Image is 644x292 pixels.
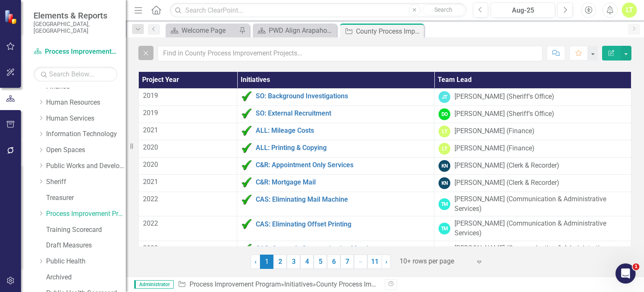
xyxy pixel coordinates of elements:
[237,140,434,157] td: Double-Click to Edit Right Click for Context Menu
[454,109,554,119] div: [PERSON_NAME] (Sheriff's Office)
[454,144,535,153] div: [PERSON_NAME] (Finance)
[454,126,535,136] div: [PERSON_NAME] (Finance)
[143,143,158,151] span: 2020
[4,10,19,24] img: ClearPoint Strategy
[139,88,237,105] td: Double-Click to Edit
[385,258,387,266] span: ›
[434,241,631,266] td: Double-Click to Edit
[300,255,314,269] a: 4
[454,195,627,214] div: [PERSON_NAME] (Communication & Administrative Services)
[46,177,126,187] a: Sheriff
[139,157,237,174] td: Double-Click to Edit
[256,221,430,228] a: CAS: Eliminating Offset Printing
[46,193,126,203] a: Treasurer
[491,3,555,18] button: Aug-25
[46,161,126,171] a: Public Works and Development
[454,178,559,188] div: [PERSON_NAME] (Clerk & Recorder)
[434,140,631,157] td: Double-Click to Edit
[256,179,430,186] a: C&R: Mortgage Mail
[284,280,313,288] a: Initiatives
[237,192,434,216] td: Double-Click to Edit Right Click for Context Menu
[134,280,174,289] span: Administrator
[241,219,252,229] img: Completed
[139,140,237,157] td: Double-Click to Edit
[46,98,126,108] a: Human Resources
[241,108,252,118] img: Completed
[439,91,450,103] div: JT
[241,195,252,205] img: Completed
[633,263,639,270] span: 1
[256,127,430,134] a: ALL: Mileage Costs
[256,196,430,203] a: CAS: Eliminating Mail Machine
[423,4,465,16] button: Search
[139,174,237,192] td: Double-Click to Edit
[190,280,281,288] a: Process Improvement Program
[493,5,552,16] div: Aug-25
[139,123,237,140] td: Double-Click to Edit
[46,145,126,155] a: Open Spaces
[454,219,627,238] div: [PERSON_NAME] (Communication & Administrative Services)
[46,273,126,282] a: Archived
[434,105,631,123] td: Double-Click to Edit
[34,21,117,34] small: [GEOGRAPHIC_DATA], [GEOGRAPHIC_DATA]
[434,174,631,192] td: Double-Click to Edit
[241,244,252,254] img: Completed
[139,216,237,241] td: Double-Click to Edit
[241,143,252,153] img: Completed
[439,223,450,234] div: TM
[287,255,300,269] a: 3
[256,161,430,169] a: C&R: Appointment Only Services
[46,129,126,139] a: Information Technology
[34,67,117,82] input: Search Below...
[178,280,379,289] div: » »
[237,123,434,140] td: Double-Click to Edit Right Click for Context Menu
[615,263,636,284] iframe: Intercom live chat
[434,88,631,105] td: Double-Click to Edit
[143,178,158,186] span: 2021
[256,92,430,100] a: SO: Background Investigations
[46,225,126,235] a: Training Scorecard
[46,209,126,219] a: Process Improvement Program
[314,255,327,269] a: 5
[143,109,158,117] span: 2019
[46,114,126,124] a: Human Services
[143,195,158,203] span: 2022
[139,105,237,123] td: Double-Click to Edit
[237,88,434,105] td: Double-Click to Edit Right Click for Context Menu
[158,46,543,61] input: Find in County Process Improvement Projects...
[256,110,430,117] a: SO: External Recruitment
[255,25,335,36] a: PWD Align Arapahoe Scorecard
[439,143,450,155] div: LT
[327,255,340,269] a: 6
[170,3,466,18] input: Search ClearPoint...
[434,6,452,13] span: Search
[434,123,631,140] td: Double-Click to Edit
[34,47,117,57] a: Process Improvement Program
[454,92,554,102] div: [PERSON_NAME] (Sheriff's Office)
[260,255,273,269] span: 1
[143,92,158,100] span: 2019
[241,126,252,136] img: Completed
[434,157,631,174] td: Double-Click to Edit
[139,192,237,216] td: Double-Click to Edit
[143,244,158,252] span: 2020
[622,3,637,18] button: LT
[434,216,631,241] td: Double-Click to Edit
[241,160,252,170] img: Completed
[256,144,430,152] a: ALL: Printing & Copying
[273,255,287,269] a: 2
[356,26,422,37] div: County Process Improvement Projects
[237,174,434,192] td: Double-Click to Edit Right Click for Context Menu
[367,255,382,269] a: 11
[237,105,434,123] td: Double-Click to Edit Right Click for Context Menu
[241,177,252,187] img: Completed
[434,192,631,216] td: Double-Click to Edit
[34,11,117,21] span: Elements & Reports
[269,25,335,36] div: PWD Align Arapahoe Scorecard
[454,244,627,263] div: [PERSON_NAME] (Communication & Administrative Services)
[316,280,428,288] div: County Process Improvement Projects
[254,258,257,266] span: ‹
[46,257,126,266] a: Public Health
[439,198,450,210] div: TM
